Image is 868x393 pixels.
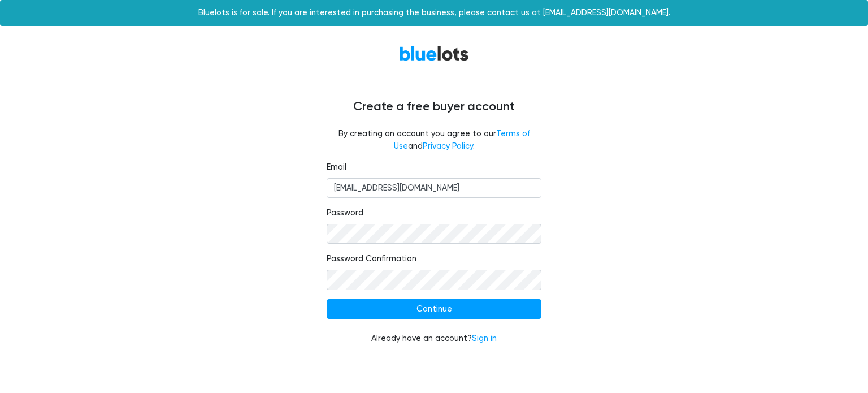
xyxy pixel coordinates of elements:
[327,253,416,265] label: Password Confirmation
[327,332,541,345] div: Already have an account?
[394,129,530,151] a: Terms of Use
[95,100,773,114] h4: Create a free buyer account
[327,161,346,174] label: Email
[327,178,541,198] input: Email
[327,128,541,152] fieldset: By creating an account you agree to our and .
[327,299,541,319] input: Continue
[327,207,363,219] label: Password
[472,334,497,343] a: Sign in
[423,141,473,151] a: Privacy Policy
[399,45,469,62] a: BlueLots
